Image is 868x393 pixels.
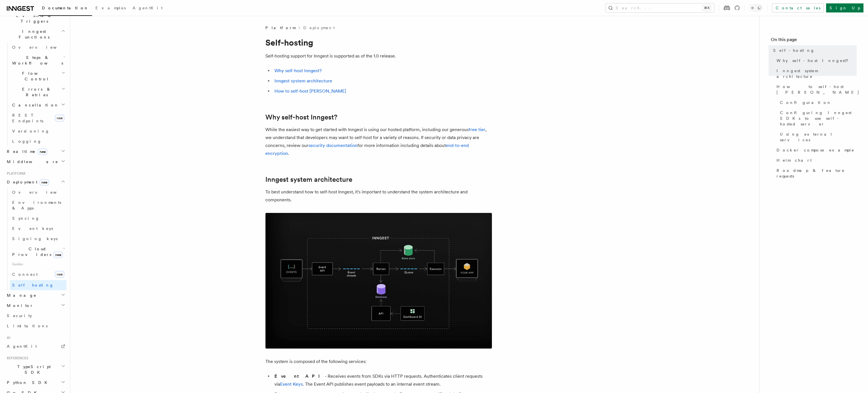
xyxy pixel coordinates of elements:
[12,45,71,50] span: Overview
[10,126,67,136] a: Versioning
[265,176,352,183] a: Inngest system architecture
[265,113,337,121] a: Why self-host Inngest?
[5,177,67,187] button: Deploymentnew
[773,48,815,53] span: Self-hosting
[5,336,10,340] span: AI
[38,149,47,155] span: new
[95,6,126,10] span: Examples
[265,25,295,31] span: Platform
[469,127,485,132] a: free tier
[5,13,62,24] span: Events & Triggers
[774,165,857,181] a: Roadmap & feature requests
[10,223,67,234] a: Event keys
[10,55,63,66] span: Steps & Workflows
[274,373,325,379] strong: Event API
[42,6,89,10] span: Documentation
[10,68,67,84] button: Flow Control
[12,236,57,241] span: Signing keys
[7,313,32,318] span: Security
[265,52,492,60] p: Self-hosting support for Inngest is supported as of the 1.0 release.
[308,143,357,148] a: security documentation
[12,139,42,144] span: Logging
[5,356,28,360] span: References
[10,110,67,126] a: REST Endpointsnew
[10,280,67,290] a: Self hosting
[129,2,166,15] a: AgentKit
[5,187,67,290] div: Deploymentnew
[771,36,857,45] h4: On this page
[5,290,67,300] button: Manage
[10,100,67,110] button: Cancellation
[55,271,64,278] span: new
[12,113,43,123] span: REST Endpoints
[12,216,40,221] span: Syncing
[778,97,857,108] a: Configuration
[274,78,332,84] a: Inngest system architecture
[777,58,852,63] span: Why self-host Inngest?
[605,3,714,12] button: Search...⌘K
[778,108,857,129] a: Configuring Inngest SDKs to use self-hosted server
[777,84,860,95] span: How to self-host [PERSON_NAME]
[10,71,61,82] span: Flow Control
[778,129,857,145] a: Using external services
[12,190,71,195] span: Overview
[780,131,857,143] span: Using external services
[303,25,335,31] a: Deployment
[5,159,58,165] span: Middleware
[265,358,492,366] p: The system is composed of the following services:
[5,26,67,42] button: Inngest Functions
[5,171,25,176] span: Platform
[55,115,64,121] span: new
[5,10,67,26] button: Events & Triggers
[5,341,67,351] a: AgentKit
[5,157,67,167] button: Middleware
[10,244,67,260] button: Cloud Providersnew
[771,45,857,55] a: Self-hosting
[133,6,163,10] span: AgentKit
[54,252,63,258] span: new
[10,52,67,68] button: Steps & Workflows
[10,84,67,100] button: Errors & Retries
[777,157,812,163] span: Helm chart
[265,37,492,48] h1: Self-hosting
[5,179,49,185] span: Deployment
[774,55,857,66] a: Why self-host Inngest?
[10,213,67,223] a: Syncing
[5,29,61,40] span: Inngest Functions
[7,324,48,328] span: Limitations
[10,86,61,98] span: Errors & Retries
[5,146,67,157] button: Realtimenew
[5,380,51,385] span: Python SDK
[774,82,857,97] a: How to self-host [PERSON_NAME]
[5,42,67,146] div: Inngest Functions
[265,188,492,204] p: To best understand how to self-host Inngest, it's important to understand the system architecture...
[774,66,857,82] a: Inngest system architecture
[10,234,67,244] a: Signing keys
[273,372,492,388] li: - Receives events from SDKs via HTTP requests. Authenticates client requests via . The Event API ...
[12,283,54,287] span: Self hosting
[280,381,303,387] a: Event Keys
[10,136,67,146] a: Logging
[5,303,33,308] span: Monitor
[780,100,831,105] span: Configuration
[5,300,67,311] button: Monitor
[780,110,857,127] span: Configuring Inngest SDKs to use self-hosted server
[703,5,711,11] kbd: ⌘K
[12,272,38,277] span: Connect
[12,226,53,231] span: Event keys
[10,42,67,52] a: Overview
[5,292,37,298] span: Manage
[10,187,67,197] a: Overview
[749,5,763,11] button: Toggle dark mode
[10,269,67,280] a: Connectnew
[5,311,67,321] a: Security
[5,321,67,331] a: Limitations
[777,68,857,79] span: Inngest system architecture
[777,168,857,179] span: Roadmap & feature requests
[777,147,854,153] span: Docker compose example
[12,200,61,210] span: Environments & Apps
[12,129,50,133] span: Versioning
[5,377,67,388] button: Python SDK
[92,2,129,15] a: Examples
[774,155,857,165] a: Helm chart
